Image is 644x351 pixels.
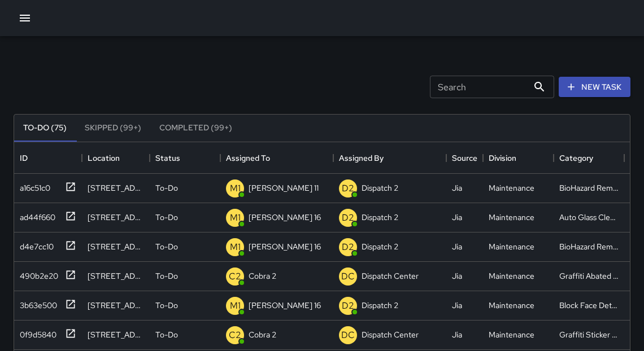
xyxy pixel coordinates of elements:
[452,212,462,223] div: Jia
[230,211,241,225] p: M1
[362,300,398,311] p: Dispatch 2
[446,142,483,174] div: Source
[362,241,398,252] p: Dispatch 2
[155,212,178,223] p: To-Do
[15,295,57,311] div: 3b63e500
[14,115,76,142] button: To-Do (75)
[489,182,534,194] div: Maintenance
[249,270,276,282] p: Cobra 2
[559,241,619,252] div: BioHazard Removed
[249,182,319,194] p: [PERSON_NAME] 11
[452,241,462,252] div: Jia
[150,115,241,142] button: Completed (99+)
[249,300,321,311] p: [PERSON_NAME] 16
[489,142,516,174] div: Division
[229,270,241,283] p: C2
[483,142,554,174] div: Division
[15,236,54,252] div: d4e7cc10
[230,182,241,195] p: M1
[20,142,28,174] div: ID
[339,142,384,174] div: Assigned By
[341,270,355,283] p: DC
[155,300,178,311] p: To-Do
[88,300,144,311] div: 1333 Broadway
[226,142,270,174] div: Assigned To
[333,142,446,174] div: Assigned By
[559,212,619,223] div: Auto Glass Cleaned Up
[559,142,593,174] div: Category
[342,240,354,254] p: D2
[342,299,354,313] p: D2
[489,270,534,282] div: Maintenance
[220,142,333,174] div: Assigned To
[249,241,321,252] p: [PERSON_NAME] 16
[452,182,462,194] div: Jia
[155,142,180,174] div: Status
[76,115,150,142] button: Skipped (99+)
[249,329,276,340] p: Cobra 2
[15,324,56,340] div: 0f9d5840
[88,329,144,340] div: 449 23rd Street
[88,182,144,194] div: 1970 Franklin Street
[88,270,144,282] div: 300 17th Street
[489,300,534,311] div: Maintenance
[15,207,55,223] div: ad44f660
[155,182,178,194] p: To-Do
[230,299,241,313] p: M1
[559,182,619,194] div: BioHazard Removed
[342,182,354,195] p: D2
[230,240,241,254] p: M1
[155,329,178,340] p: To-Do
[155,241,178,252] p: To-Do
[362,270,419,282] p: Dispatch Center
[88,241,144,252] div: 1111 Franklin Street
[489,212,534,223] div: Maintenance
[15,266,58,282] div: 490b2e20
[489,329,534,340] div: Maintenance
[452,142,477,174] div: Source
[362,182,398,194] p: Dispatch 2
[452,270,462,282] div: Jia
[554,142,624,174] div: Category
[489,241,534,252] div: Maintenance
[229,328,241,342] p: C2
[82,142,150,174] div: Location
[362,212,398,223] p: Dispatch 2
[452,300,462,311] div: Jia
[559,329,619,340] div: Graffiti Sticker Abated Small
[155,270,178,282] p: To-Do
[249,212,321,223] p: [PERSON_NAME] 16
[150,142,220,174] div: Status
[341,328,355,342] p: DC
[15,178,50,194] div: a16c51c0
[88,142,120,174] div: Location
[14,142,82,174] div: ID
[559,300,619,311] div: Block Face Detailed
[362,329,419,340] p: Dispatch Center
[559,77,630,98] button: New Task
[452,329,462,340] div: Jia
[342,211,354,225] p: D2
[88,212,144,223] div: 398 19th Street
[559,270,619,282] div: Graffiti Abated Large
